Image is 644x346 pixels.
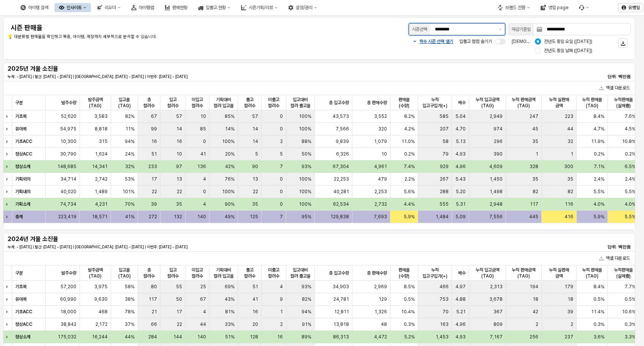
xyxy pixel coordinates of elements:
span: 49% [225,214,235,220]
span: 누적 실판매 금액 [545,267,573,279]
div: Expand row [3,293,13,305]
span: 32% [125,163,135,170]
span: 267 [440,176,449,182]
span: 2,948 [490,201,503,207]
span: 2,253 [374,189,387,195]
span: 30,790 [60,151,76,157]
strong: 기초ACC [15,139,32,144]
span: 4.2% [404,126,415,132]
span: 101% [122,189,135,195]
span: 5.6% [404,189,415,195]
span: 누적판매율(실매출) [611,267,636,279]
span: 총 판매수량 [367,100,387,106]
span: 4.0% [625,201,636,207]
span: 5.9% [404,214,415,220]
div: 브랜드 전환 [493,3,535,12]
span: 39 [151,201,157,207]
p: 단위: 백만원 [579,244,631,250]
span: 4,961 [374,163,387,170]
span: 4.96 [455,163,466,170]
span: 57 [176,113,182,119]
span: 기획대비 컬러 입고율 [213,97,235,109]
span: 누적 판매금액(TAG) [509,267,538,279]
span: 100% [299,126,311,132]
span: 41% [125,214,135,220]
span: 58 [443,138,449,144]
span: 40,281 [333,189,349,195]
button: 유병일 [618,3,643,12]
span: 20% [225,151,235,157]
div: Expand row [3,306,13,318]
span: 100% [222,189,235,195]
button: 판매현황 [160,3,192,12]
button: 아이템맵 [127,3,159,12]
span: 53% [125,176,135,182]
span: 85 [200,126,206,132]
div: Expand row [3,110,13,122]
span: 0 [280,201,283,207]
span: 총 컬러수 [141,97,157,109]
button: 엑셀 다운로드 [596,254,633,263]
span: 35 [532,176,538,182]
span: 5.13 [456,138,466,144]
strong: 기초복 [15,114,27,119]
span: 14 [252,138,258,144]
span: 22 [177,189,182,195]
span: 0 [280,176,283,182]
span: 7 [280,163,283,170]
span: 479 [378,176,387,182]
span: 35 [176,201,182,207]
span: 1,484 [436,214,449,220]
span: 296 [494,138,503,144]
span: 4.4% [404,201,415,207]
span: 18,571 [92,214,108,220]
span: 100% [299,176,311,182]
div: 브랜드 전환 [505,5,525,10]
span: 5.5% [625,189,636,195]
div: 아이템 검색 [28,5,48,10]
span: 4,609 [489,163,503,170]
span: 233 [148,163,157,170]
div: 영업 page [548,5,568,10]
span: 2.4% [594,176,604,182]
span: 67,304 [333,163,349,170]
span: 기획대비 컬러 입고율 [213,267,235,279]
span: 585 [439,113,449,119]
span: 4 [203,201,206,207]
h5: 2025년 겨울 소진율 [8,65,111,73]
span: 0 [280,113,283,119]
span: 입고 컬러수 [163,97,182,109]
span: 4.70 [455,126,466,132]
span: 136 [197,163,206,170]
div: 영업 page [536,3,573,12]
span: 입고 컬러수 [163,267,182,279]
span: 4 [203,176,206,182]
span: 117 [530,201,538,207]
div: 마감기준일 [512,25,531,33]
span: 34,714 [60,176,76,182]
strong: 기획소계 [15,202,30,207]
div: Expand row [3,135,13,148]
span: 5.20 [456,189,466,195]
div: Expand row [3,211,13,223]
span: 5 [280,151,283,157]
span: 40,020 [60,189,76,195]
span: 2.4% [625,176,636,182]
span: 51 [151,151,157,157]
span: 1,450 [490,176,503,182]
span: 누적 입고구입가(+) [421,97,449,109]
span: 16 [176,138,182,144]
span: 82% [125,113,135,119]
span: 발주수량 [61,100,76,106]
span: 17 [151,176,157,182]
span: 7,693 [374,214,387,220]
span: 1 [536,151,538,157]
span: 94% [125,138,135,144]
span: 85% [225,113,235,119]
span: 35 [567,176,573,182]
span: 8.4% [593,113,604,119]
span: 99 [151,126,157,132]
strong: 정상ACC [15,151,32,157]
span: 132 [174,214,182,220]
span: 전년도 동일 요일 ([DATE]) [544,38,592,44]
